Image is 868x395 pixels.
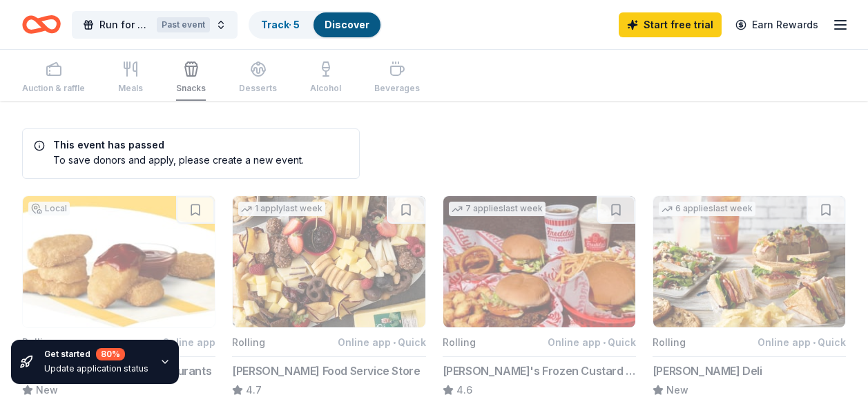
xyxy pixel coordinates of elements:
[727,12,827,37] a: Earn Rewards
[72,11,238,39] button: Run for RecoveryPast event
[325,19,369,30] a: Discover
[249,11,382,39] button: Track· 5Discover
[34,140,304,150] h5: This event has passed
[44,363,148,374] div: Update application status
[96,348,125,360] div: 80 %
[34,153,304,167] div: To save donors and apply, please create a new event.
[22,8,61,41] a: Home
[261,19,300,30] a: Track· 5
[44,348,148,360] div: Get started
[619,12,722,37] a: Start free trial
[99,17,151,33] span: Run for Recovery
[157,17,210,32] div: Past event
